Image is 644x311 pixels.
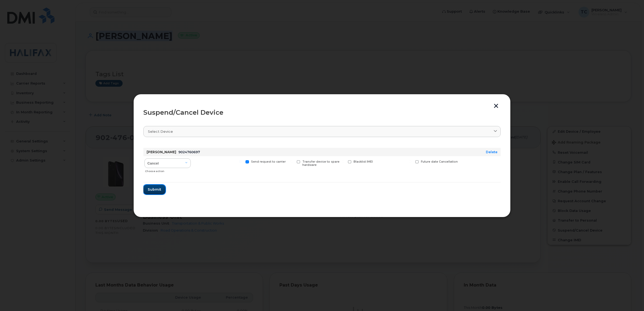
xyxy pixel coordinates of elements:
span: Transfer device to spare hardware [302,160,340,167]
span: 9024760697 [178,150,200,154]
a: Select device [143,126,501,137]
iframe: Messenger Launcher [621,288,640,307]
div: Choose action [145,167,191,173]
span: Send request to carrier [251,160,286,163]
button: Submit [143,185,165,194]
input: Blacklist IMEI [341,160,344,163]
div: Suspend/Cancel Device [143,109,501,116]
a: Delete [486,150,497,154]
input: Future date Cancellation [409,160,411,163]
input: Send request to carrier [239,160,242,163]
span: Blacklist IMEI [354,160,373,163]
strong: [PERSON_NAME] [147,150,176,154]
span: Select device [148,129,173,134]
span: Future date Cancellation [421,160,458,163]
input: Transfer device to spare hardware [290,160,293,163]
span: Submit [148,187,161,192]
